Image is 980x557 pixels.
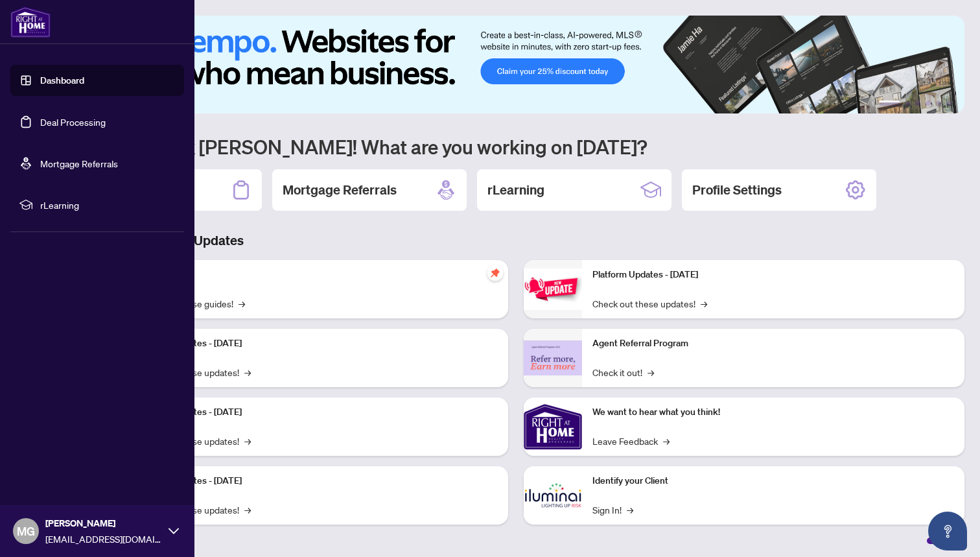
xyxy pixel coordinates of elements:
a: Check out these updates!→ [592,296,707,311]
h3: Brokerage & Industry Updates [67,231,964,250]
span: MG [17,522,35,540]
img: Slide 0 [67,16,964,113]
span: → [244,503,251,517]
img: Agent Referral Program [524,340,582,376]
button: 5 [936,101,941,106]
p: Identify your Client [592,474,954,488]
a: Dashboard [40,75,84,86]
a: Leave Feedback→ [592,434,670,448]
a: Mortgage Referrals [40,158,118,169]
p: We want to hear what you think! [592,405,954,420]
button: Open asap [928,512,967,551]
p: Platform Updates - [DATE] [136,405,498,420]
h2: Mortgage Referrals [283,181,397,199]
span: → [244,365,251,379]
img: Identify your Client [524,466,582,525]
img: logo [10,6,51,38]
span: → [627,503,633,517]
button: 3 [915,101,920,106]
h2: rLearning [487,181,544,199]
span: → [239,296,245,311]
span: → [701,296,707,311]
h2: Profile Settings [692,181,782,199]
span: → [663,434,670,448]
button: 2 [905,101,910,106]
a: Check it out!→ [592,365,654,379]
button: 1 [879,101,900,106]
h1: Welcome back [PERSON_NAME]! What are you working on [DATE]? [67,134,964,159]
span: pushpin [487,265,503,281]
img: Platform Updates - June 23, 2025 [524,268,582,309]
p: Platform Updates - [DATE] [136,337,498,351]
button: 4 [926,101,931,106]
span: → [647,365,654,379]
span: rLearning [40,198,175,212]
img: We want to hear what you think! [524,397,582,456]
a: Sign In!→ [592,503,633,517]
span: [EMAIL_ADDRESS][DOMAIN_NAME] [45,532,162,546]
p: Self-Help [136,268,498,282]
a: Deal Processing [40,116,106,128]
span: → [244,434,251,448]
p: Agent Referral Program [592,337,954,351]
p: Platform Updates - [DATE] [592,268,954,282]
button: 6 [946,101,951,106]
span: [PERSON_NAME] [45,516,162,530]
p: Platform Updates - [DATE] [136,474,498,488]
